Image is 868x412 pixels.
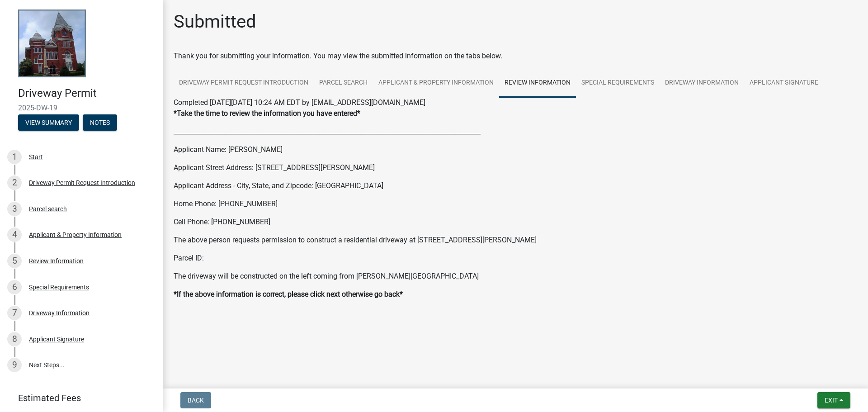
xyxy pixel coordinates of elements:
a: Applicant Signature [744,69,824,98]
div: 2 [7,175,22,190]
a: Estimated Fees [7,389,148,407]
h4: Driveway Permit [18,87,156,100]
p: Cell Phone: [PHONE_NUMBER] [174,217,857,227]
div: 4 [7,227,22,242]
span: Exit [825,397,838,404]
p: _________________________________________________________________________________________________ [174,126,857,137]
span: Completed [DATE][DATE] 10:24 AM EDT by [EMAIL_ADDRESS][DOMAIN_NAME] [174,98,425,107]
div: Applicant Signature [29,336,84,342]
div: 3 [7,202,22,216]
h1: Submitted [174,11,256,33]
wm-modal-confirm: Notes [83,119,117,127]
div: Driveway Information [29,310,90,316]
a: Driveway Permit Request Introduction [174,69,314,98]
span: 2025-DW-19 [18,104,145,112]
div: Applicant & Property Information [29,232,122,238]
a: Review Information [499,69,576,98]
div: 7 [7,306,22,320]
div: 5 [7,254,22,268]
p: Applicant Street Address: [STREET_ADDRESS][PERSON_NAME] [174,162,857,173]
a: Parcel search [314,69,373,98]
p: Applicant Name: [PERSON_NAME] [174,144,857,155]
button: Notes [83,114,117,131]
button: Back [180,392,211,408]
p: Parcel ID: [174,253,857,264]
a: Applicant & Property Information [373,69,499,98]
p: Home Phone: [PHONE_NUMBER] [174,199,857,209]
div: Review Information [29,258,84,264]
wm-modal-confirm: Summary [18,119,79,127]
p: The above person requests permission to construct a residential driveway at [STREET_ADDRESS][PERS... [174,235,857,246]
div: 9 [7,358,22,372]
div: Driveway Permit Request Introduction [29,180,135,186]
div: Parcel search [29,206,67,212]
a: Driveway Information [660,69,744,98]
button: View Summary [18,114,79,131]
div: 1 [7,150,22,164]
button: Exit [817,392,850,408]
strong: *If the above information is correct, please click next otherwise go back* [174,290,403,298]
a: Special Requirements [576,69,660,98]
div: Thank you for submitting your information. You may view the submitted information on the tabs below. [174,51,857,62]
img: Talbot County, Georgia [18,9,86,77]
div: Start [29,154,43,160]
strong: *Take the time to review the information you have entered* [174,109,360,118]
p: The driveway will be constructed on the left coming from [PERSON_NAME][GEOGRAPHIC_DATA] [174,271,857,282]
p: Applicant Address - City, State, and Zipcode: [GEOGRAPHIC_DATA] [174,180,857,191]
div: Special Requirements [29,284,89,290]
span: Back [188,397,204,404]
div: 6 [7,280,22,294]
div: 8 [7,332,22,346]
